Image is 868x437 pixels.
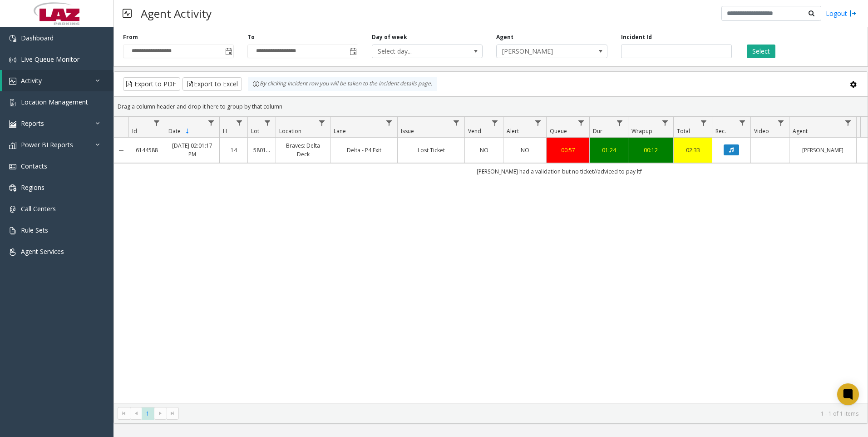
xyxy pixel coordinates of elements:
a: Vend Filter Menu [489,117,501,129]
div: Drag a column header and drop it here to group by that column [114,99,868,114]
img: 'icon' [9,56,16,64]
a: H Filter Menu [233,117,246,129]
span: Agent Services [21,247,64,256]
span: Dur [593,127,602,135]
span: Reports [21,119,44,128]
span: Alert [507,127,519,135]
img: 'icon' [9,163,16,170]
a: Wrapup Filter Menu [659,117,671,129]
a: [DATE] 02:01:17 PM [171,141,214,159]
span: Rule Sets [21,226,48,234]
span: Toggle popup [223,45,233,58]
span: [PERSON_NAME] [497,45,585,58]
span: Total [677,127,690,135]
a: 00:12 [634,146,668,154]
a: Video Filter Menu [775,117,787,129]
h3: Agent Activity [136,2,216,25]
a: 00:57 [552,146,584,154]
span: Issue [401,127,414,135]
img: 'icon' [9,206,16,213]
a: Issue Filter Menu [450,117,463,129]
div: By clicking Incident row you will be taken to the incident details page. [248,77,437,91]
a: 01:24 [595,146,622,154]
img: 'icon' [9,99,16,106]
img: 'icon' [9,35,16,42]
a: Braves: Delta Deck [281,141,325,159]
span: H [223,127,227,135]
a: Logout [826,9,857,18]
a: Lost Ticket [403,146,459,154]
span: Power BI Reports [21,140,73,149]
span: Live Queue Monitor [21,55,79,64]
img: 'icon' [9,227,16,234]
span: Lot [251,127,259,135]
span: Select day... [372,45,460,58]
span: Id [132,127,137,135]
kendo-pager-info: 1 - 1 of 1 items [184,410,858,417]
span: Location Management [21,98,88,106]
a: Delta - P4 Exit [336,146,392,154]
a: Rec. Filter Menu [736,117,749,129]
a: Dur Filter Menu [614,117,626,129]
span: Regions [21,183,44,192]
img: logout [849,9,857,18]
img: 'icon' [9,78,16,85]
label: Agent [496,33,513,41]
span: Wrapup [631,127,652,135]
span: Date [168,127,181,135]
a: Date Filter Menu [205,117,217,129]
img: 'icon' [9,120,16,128]
span: Sortable [184,128,191,135]
a: Agent Filter Menu [842,117,854,129]
label: To [247,33,255,41]
span: Queue [550,127,567,135]
span: NO [480,146,488,154]
button: Export to Excel [182,77,242,91]
a: Total Filter Menu [698,117,710,129]
span: Video [754,127,769,135]
a: NO [470,146,498,154]
img: 'icon' [9,184,16,192]
a: Alert Filter Menu [532,117,544,129]
a: 14 [225,146,242,154]
a: Location Filter Menu [316,117,328,129]
a: Lane Filter Menu [383,117,395,129]
span: Page 1 [142,407,154,420]
a: NO [509,146,541,154]
span: Agent [793,127,808,135]
a: Activity [2,70,113,91]
a: Collapse Details [114,147,128,154]
span: Toggle popup [348,45,358,58]
label: Day of week [372,33,407,41]
button: Select [747,45,775,58]
a: Id Filter Menu [151,117,163,129]
a: 6144588 [134,146,159,154]
img: pageIcon [123,2,132,25]
span: Contacts [21,162,47,170]
img: infoIcon.svg [252,80,260,88]
a: 580124 [253,146,270,154]
span: Location [279,127,301,135]
span: Activity [21,76,42,85]
span: Vend [468,127,481,135]
span: Rec. [715,127,726,135]
a: Lot Filter Menu [261,117,274,129]
span: Call Centers [21,204,56,213]
span: Lane [334,127,346,135]
a: 02:33 [679,146,706,154]
button: Export to PDF [123,77,180,91]
img: 'icon' [9,142,16,149]
label: From [123,33,138,41]
a: [PERSON_NAME] [795,146,851,154]
label: Incident Id [621,33,652,41]
div: Data table [114,117,868,403]
img: 'icon' [9,248,16,256]
a: Queue Filter Menu [575,117,587,129]
span: Dashboard [21,34,54,42]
